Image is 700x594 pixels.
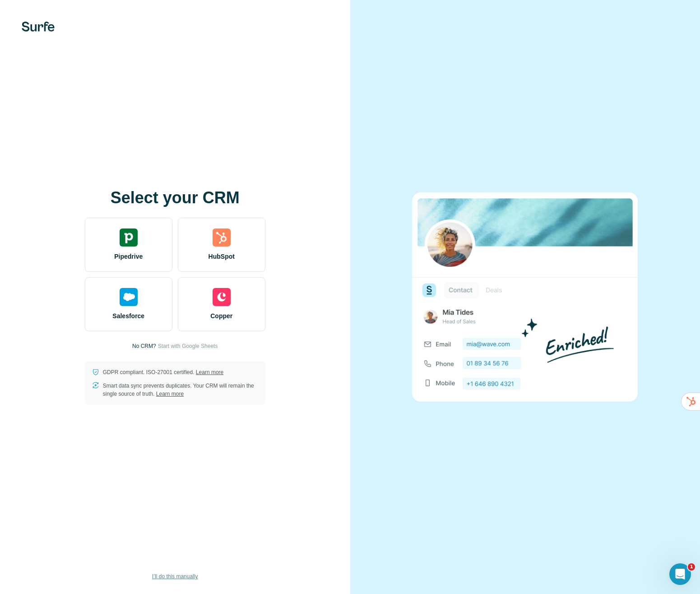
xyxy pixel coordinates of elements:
img: tab_domain_overview_orange.svg [24,52,32,59]
span: Pipedrive [114,252,143,261]
h1: Select your CRM [85,189,265,207]
span: HubSpot [209,252,235,261]
button: Start with Google Sheets [158,342,218,350]
div: Domain Overview [34,53,81,59]
img: hubspot's logo [213,228,231,247]
iframe: Intercom live chat [669,563,691,585]
img: pipedrive's logo [120,228,138,247]
div: v 4.0.25 [25,14,44,22]
p: No CRM? [132,342,156,350]
img: logo_orange.svg [14,14,22,22]
a: Learn more [156,391,184,397]
button: I’ll do this manually [146,570,204,583]
p: Smart data sync prevents duplicates. Your CRM will remain the single source of truth. [103,382,258,398]
span: Salesforce [112,311,144,320]
span: Copper [210,311,232,320]
span: 1 [688,563,695,571]
div: Domain: [DOMAIN_NAME] [23,23,99,31]
img: tab_keywords_by_traffic_grey.svg [90,52,97,59]
img: website_grey.svg [14,23,22,31]
div: Keywords by Traffic [100,53,152,59]
img: none image [412,192,638,401]
img: Surfe's logo [22,22,55,32]
img: salesforce's logo [120,288,138,306]
a: Learn more [196,369,223,375]
span: I’ll do this manually [152,572,198,580]
img: copper's logo [213,288,231,306]
p: GDPR compliant. ISO-27001 certified. [103,368,223,376]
